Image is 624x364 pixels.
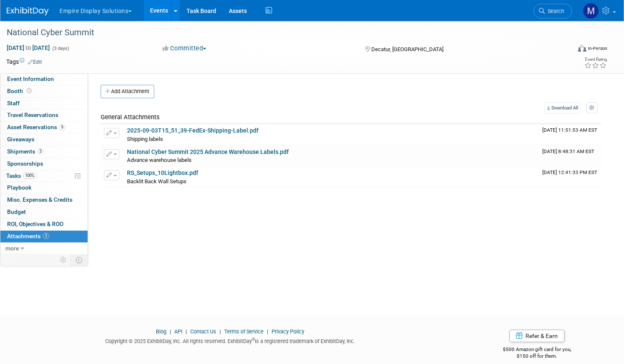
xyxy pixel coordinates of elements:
[71,255,88,265] td: Toggle Event Tabs
[7,233,49,239] span: Attachments
[156,328,166,335] a: Blog
[539,146,601,166] td: Upload Timestamp
[0,109,88,121] a: Travel Reservations
[7,124,65,130] span: Asset Reservations
[0,146,88,158] a: Shipments3
[588,45,607,52] div: In-Person
[0,170,88,182] a: Tasks100%
[127,178,186,185] span: Backlit Back Wall Setups
[265,328,270,335] span: |
[7,100,20,107] span: Staff
[7,136,34,143] span: Giveaways
[0,218,88,230] a: ROI, Objectives & ROO
[542,148,594,154] span: Upload Timestamp
[0,194,88,206] a: Misc. Expenses & Credits
[7,7,49,16] img: ExhibitDay
[37,148,44,154] span: 3
[190,328,216,335] a: Contact Us
[5,245,19,252] span: more
[127,148,289,155] a: National Cyber Summit 2025 Advance Warehouse Labels.pdf
[0,182,88,194] a: Playbook
[7,112,58,118] span: Travel Reservations
[127,136,163,142] span: Shipping labels
[0,134,88,146] a: Giveaways
[6,335,454,345] div: Copyright © 2025 ExhibitDay, Inc. All rights reserved. ExhibitDay is a registered trademark of Ex...
[0,231,88,242] a: Attachments3
[56,255,71,265] td: Personalize Event Tab Strip
[101,85,154,98] button: Add Attachment
[6,172,36,179] span: Tasks
[7,221,63,227] span: ROI, Objectives & ROO
[168,328,173,335] span: |
[539,124,601,145] td: Upload Timestamp
[539,166,601,187] td: Upload Timestamp
[584,57,607,62] div: Event Rating
[542,127,597,133] span: Upload Timestamp
[252,337,255,342] sup: ®
[0,158,88,170] a: Sponsorships
[466,353,607,360] div: $150 off for them.
[127,127,259,134] a: 2025-09-03T15_51_39-FedEx-Shipping-Label.pdf
[7,160,43,167] span: Sponsorships
[174,328,182,335] a: API
[101,113,160,121] span: General Attachments
[7,148,44,155] span: Shipments
[6,44,50,52] span: [DATE] [DATE]
[509,330,564,342] a: Refer & Earn
[7,88,33,94] span: Booth
[545,8,564,14] span: Search
[0,243,88,255] a: more
[0,206,88,218] a: Budget
[544,102,581,114] a: Download All
[7,184,31,191] span: Playbook
[43,233,49,239] span: 3
[127,169,198,176] a: RS_Setups_10Lightbox.pdf
[583,3,599,19] img: Matt h
[4,25,556,40] div: National Cyber Summit
[184,328,189,335] span: |
[127,157,192,163] span: Advance warehouse labels
[28,59,42,65] a: Edit
[6,57,42,66] td: Tags
[224,328,264,335] a: Terms of Service
[7,196,72,203] span: Misc. Expenses & Credits
[23,172,36,179] span: 100%
[217,328,223,335] span: |
[160,44,210,53] button: Committed
[24,44,32,51] span: to
[59,124,65,130] span: 9
[25,88,33,94] span: Booth not reserved yet
[371,46,443,52] span: Decatur, [GEOGRAPHIC_DATA]
[7,75,54,82] span: Event Information
[7,208,26,215] span: Budget
[533,4,572,18] a: Search
[518,44,607,56] div: Event Format
[0,73,88,85] a: Event Information
[542,169,597,175] span: Upload Timestamp
[0,122,88,133] a: Asset Reservations9
[272,328,304,335] a: Privacy Policy
[52,46,69,51] span: (3 days)
[0,98,88,109] a: Staff
[578,45,586,52] img: Format-Inperson.png
[0,86,88,97] a: Booth
[466,341,607,360] div: $500 Amazon gift card for you,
